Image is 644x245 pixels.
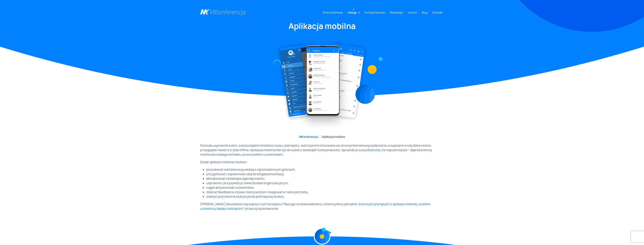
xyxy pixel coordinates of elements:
[206,181,444,185] li: usprawnić i przyspieszyć wiele działań organizacyjnych,
[200,135,444,139] nav: breadcrumb
[276,40,368,130] img: Aplikacja mobilna
[406,9,418,16] a: Cennik
[206,185,444,190] li: ciągle aktywizować uczestników,
[325,230,329,235] img: Graficzny element strony
[368,65,377,74] img: Graficzny element strony
[299,135,318,139] a: MKonferencja
[200,21,444,31] h1: Aplikacja mobilna
[206,194,444,199] li: zdobyć pożyteczne statystyki do późniejszej analizy.
[321,9,344,16] a: Strona domowa
[389,9,404,16] a: Realizacje
[420,9,429,16] a: Blog
[200,143,444,157] p: Pozwala usprawnić event, zaoszczędzić mnóstwo czasu i pieniędzy. Jest zsynchronizowana ze stroną ...
[206,172,444,176] li: przygotować i zaplanować całą strategię komunikacji,
[206,190,444,194] li: zbierać feedback w czasie rzeczywistym i reagować w razie potrzeby,
[355,85,375,104] img: Graficzny element strony
[373,148,380,152] a: tutaj
[206,176,444,181] li: aktualizować na bieżąco agendę eventu,
[200,202,444,211] p: [PERSON_NAME] dowiedzieć się więcej o tym narzędziu? Bazując na doświadczeniu, stworzyliśmy porad...
[273,60,281,67] img: Graficzny element strony
[378,57,382,61] img: Graficzny element strony
[200,160,444,164] p: Dzięki aplikacji mobilnej możesz:
[320,235,324,239] img: Graficzny element strony
[314,228,330,245] img: Graficzny element strony
[363,9,387,16] a: Funkcjonalności
[313,224,328,238] img: Graficzny element strony
[431,9,444,16] a: Kontakt
[346,9,358,16] a: Usługi
[318,135,345,139] li: Aplikacja mobilna
[206,167,444,172] li: pozyskiwać wartościową wiedzę o zgromadzonych gościach,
